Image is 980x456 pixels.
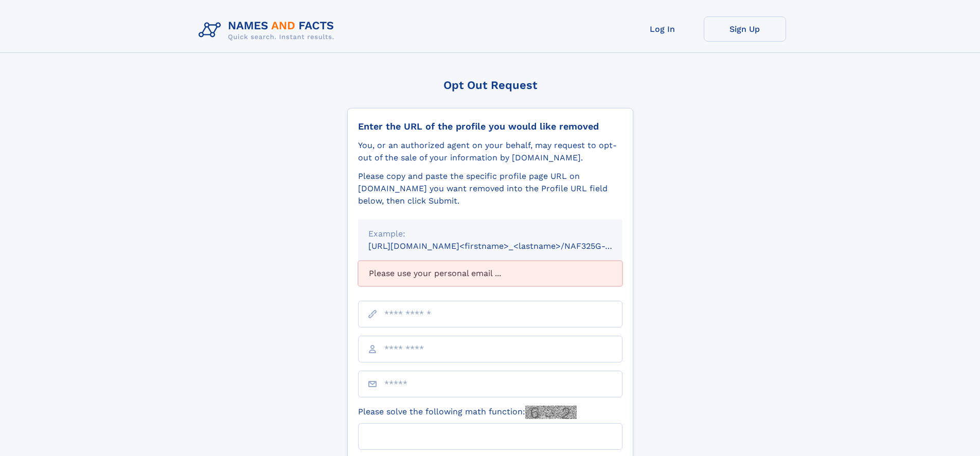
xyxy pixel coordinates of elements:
label: Please solve the following math function: [358,406,577,419]
img: Logo Names and Facts [194,16,343,44]
div: You, or an authorized agent on your behalf, may request to opt-out of the sale of your informatio... [358,139,622,164]
a: Sign Up [704,16,786,42]
div: Please copy and paste the specific profile page URL on [DOMAIN_NAME] you want removed into the Pr... [358,170,622,207]
div: Example: [368,228,612,240]
a: Log In [621,16,704,42]
div: Please use your personal email ... [358,261,622,286]
div: Opt Out Request [347,79,633,92]
small: [URL][DOMAIN_NAME]<firstname>_<lastname>/NAF325G-xxxxxxxx [368,241,642,251]
div: Enter the URL of the profile you would like removed [358,121,622,132]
